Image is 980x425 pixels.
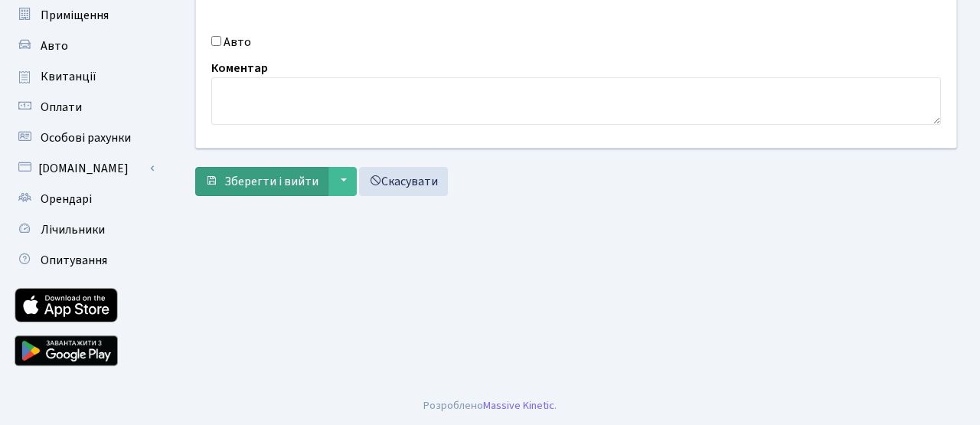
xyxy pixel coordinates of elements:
[8,153,161,184] a: [DOMAIN_NAME]
[8,245,161,276] a: Опитування
[41,99,82,116] span: Оплати
[423,397,557,414] div: Розроблено .
[41,38,68,54] span: Авто
[8,184,161,214] a: Орендарі
[8,61,161,92] a: Квитанції
[8,214,161,245] a: Лічильники
[41,252,107,269] span: Опитування
[41,7,109,24] span: Приміщення
[8,92,161,123] a: Оплати
[211,59,268,77] label: Коментар
[41,129,131,146] span: Особові рахунки
[483,397,554,414] a: Massive Kinetic
[41,68,96,85] span: Квитанції
[224,33,251,51] label: Авто
[195,167,328,196] button: Зберегти і вийти
[8,123,161,153] a: Особові рахунки
[41,221,105,238] span: Лічильники
[224,173,318,190] span: Зберегти і вийти
[359,167,448,196] a: Скасувати
[8,31,161,61] a: Авто
[41,191,92,208] span: Орендарі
